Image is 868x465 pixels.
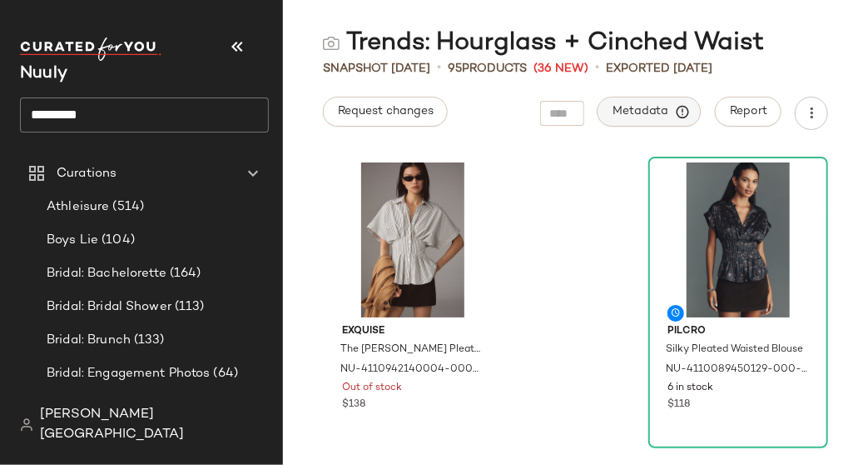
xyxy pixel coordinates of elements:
span: • [437,58,441,78]
span: Bridal: Bachelorette [47,264,166,283]
span: Curations [57,164,117,183]
span: NU-4110942140004-000-015 [340,362,482,377]
button: Report [715,97,781,127]
span: Report [729,105,767,118]
span: Metadata [612,104,687,119]
span: Exquise [342,324,484,339]
p: Exported [DATE] [606,60,712,77]
div: Trends: Hourglass + Cinched Waist [323,27,764,60]
span: $118 [667,397,690,412]
span: Out of stock [342,381,402,396]
span: Request changes [337,105,434,118]
span: (124) [161,397,194,417]
span: Bridal: Engagement Photos [47,364,211,383]
span: (64) [211,364,239,383]
span: Pilcro [667,324,809,339]
span: Bridal: Brunch [47,331,131,350]
span: Bridal: Bridal Shower [47,297,171,317]
span: 95 [448,62,462,75]
span: (113) [171,297,205,317]
img: svg%3e [323,35,340,52]
img: cfy_white_logo.C9jOOHJF.svg [20,37,161,61]
span: [PERSON_NAME][GEOGRAPHIC_DATA] [40,405,269,445]
span: (514) [109,197,144,217]
span: Boys Lie [47,231,98,250]
div: Products [448,60,527,77]
span: 6 in stock [667,381,713,396]
img: 4110089450129_009_b [654,162,822,317]
img: svg%3e [20,418,33,432]
button: Metadata [598,97,702,127]
span: (104) [98,231,135,250]
span: • [595,58,599,78]
span: (133) [131,331,165,350]
span: (164) [166,264,201,283]
span: Current Company Name [20,65,67,82]
span: Bridal: Honeymoon [47,397,161,417]
span: Silky Pleated Waisted Blouse [666,342,803,357]
span: Snapshot [DATE] [323,60,430,77]
button: Request changes [323,97,448,127]
span: (36 New) [533,60,588,77]
span: The [PERSON_NAME] Pleated Blouse [340,342,482,357]
img: 4110942140004_015_b [329,162,497,317]
span: Athleisure [47,197,109,217]
span: $138 [342,397,365,412]
span: NU-4110089450129-000-009 [666,362,807,377]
